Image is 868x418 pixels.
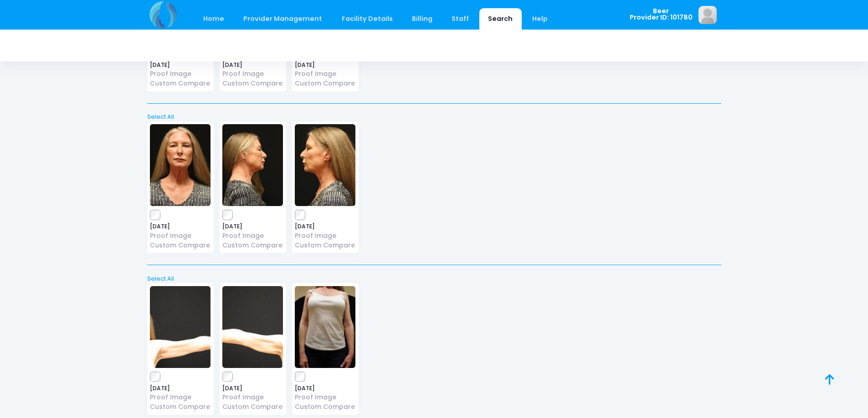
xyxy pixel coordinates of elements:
[222,286,283,368] img: image
[150,241,211,250] a: Custom Compare
[479,8,522,30] a: Search
[403,8,441,30] a: Billing
[295,62,355,68] span: [DATE]
[295,224,355,229] span: [DATE]
[150,402,211,412] a: Custom Compare
[144,112,724,121] a: Select All
[150,386,211,391] span: [DATE]
[150,286,211,368] img: image
[150,79,211,88] a: Custom Compare
[150,69,211,79] a: Proof Image
[222,402,283,412] a: Custom Compare
[222,124,283,206] img: image
[333,8,401,30] a: Facility Details
[222,79,283,88] a: Custom Compare
[699,6,717,24] img: image
[222,62,283,68] span: [DATE]
[150,62,211,68] span: [DATE]
[295,124,355,206] img: image
[222,69,283,79] a: Proof Image
[523,8,556,30] a: Help
[295,231,355,241] a: Proof Image
[222,241,283,250] a: Custom Compare
[295,241,355,250] a: Custom Compare
[195,8,233,30] a: Home
[295,286,355,368] img: image
[295,69,355,79] a: Proof Image
[144,274,724,283] a: Select All
[443,8,478,30] a: Staff
[295,393,355,402] a: Proof Image
[222,393,283,402] a: Proof Image
[150,393,211,402] a: Proof Image
[295,79,355,88] a: Custom Compare
[222,386,283,391] span: [DATE]
[222,231,283,241] a: Proof Image
[235,8,331,30] a: Provider Management
[150,231,211,241] a: Proof Image
[295,386,355,391] span: [DATE]
[222,224,283,229] span: [DATE]
[295,402,355,412] a: Custom Compare
[150,224,211,229] span: [DATE]
[150,124,211,206] img: image
[630,8,693,21] span: Beer Provider ID: 101780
